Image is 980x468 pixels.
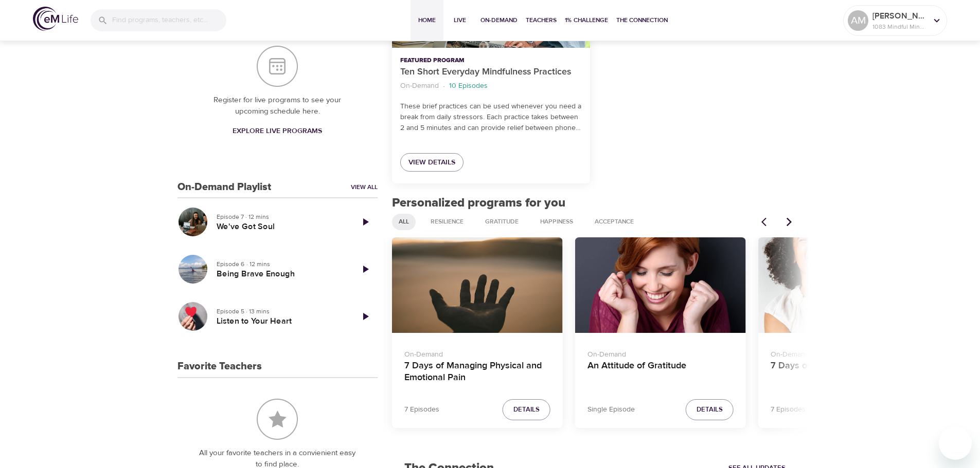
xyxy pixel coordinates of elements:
[400,81,439,91] p: On-Demand
[533,214,580,230] div: Happiness
[400,153,464,172] a: View Details
[257,46,298,87] img: Your Live Schedule
[400,65,582,79] p: Ten Short Everyday Mindfulness Practices
[872,10,927,22] p: [PERSON_NAME]
[771,404,806,415] p: 7 Episodes
[112,9,226,31] input: Find programs, teachers, etc...
[588,214,640,230] div: Acceptance
[616,15,668,26] span: The Connection
[526,15,557,26] span: Teachers
[697,404,723,416] span: Details
[177,254,208,285] button: Being Brave Enough
[233,125,322,138] span: Explore Live Programs
[415,15,439,26] span: Home
[404,404,439,415] p: 7 Episodes
[503,399,550,420] button: Details
[513,404,540,416] span: Details
[177,361,262,372] h3: Favorite Teachers
[404,360,550,385] h4: 7 Days of Managing Physical and Emotional Pain
[443,79,445,93] li: ·
[217,259,345,269] p: Episode 6 · 12 mins
[353,304,378,329] a: Play Episode
[351,183,378,192] a: View All
[400,79,582,93] nav: breadcrumb
[755,211,778,233] button: Previous items
[393,217,415,226] span: All
[587,345,734,360] p: On-Demand
[939,427,972,460] iframe: Button to launch messaging window
[400,56,582,65] p: Featured Program
[479,217,525,226] span: Gratitude
[771,345,917,360] p: On-Demand
[228,122,326,141] a: Explore Live Programs
[353,210,378,234] a: Play Episode
[587,404,635,415] p: Single Episode
[686,399,734,420] button: Details
[534,217,579,226] span: Happiness
[478,214,525,230] div: Gratitude
[217,307,345,316] p: Episode 5 · 13 mins
[33,7,78,31] img: logo
[404,345,550,360] p: On-Demand
[448,15,472,26] span: Live
[565,15,608,26] span: 1% Challenge
[480,15,518,26] span: On-Demand
[177,207,208,237] button: We've Got Soul
[217,221,345,232] h5: We've Got Soul
[778,211,800,233] button: Next items
[392,196,801,211] h2: Personalized programs for you
[848,10,868,31] div: AM
[872,22,927,31] p: 1083 Mindful Minutes
[177,181,271,193] h3: On-Demand Playlist
[198,95,357,118] p: Register for live programs to see your upcoming schedule here.
[217,212,345,221] p: Episode 7 · 12 mins
[177,301,208,332] button: Listen to Your Heart
[771,360,917,385] h4: 7 Days of Happiness
[758,237,929,333] button: 7 Days of Happiness
[257,399,298,440] img: Favorite Teachers
[587,360,734,385] h4: An Attitude of Gratitude
[424,217,470,226] span: Resilience
[449,81,488,91] p: 10 Episodes
[392,214,416,230] div: All
[408,156,455,169] span: View Details
[400,101,582,134] p: These brief practices can be used whenever you need a break from daily stressors. Each practice t...
[589,217,640,226] span: Acceptance
[575,237,746,333] button: An Attitude of Gratitude
[217,269,345,279] h5: Being Brave Enough
[424,214,470,230] div: Resilience
[392,237,563,333] button: 7 Days of Managing Physical and Emotional Pain
[217,316,345,327] h5: Listen to Your Heart
[353,257,378,282] a: Play Episode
